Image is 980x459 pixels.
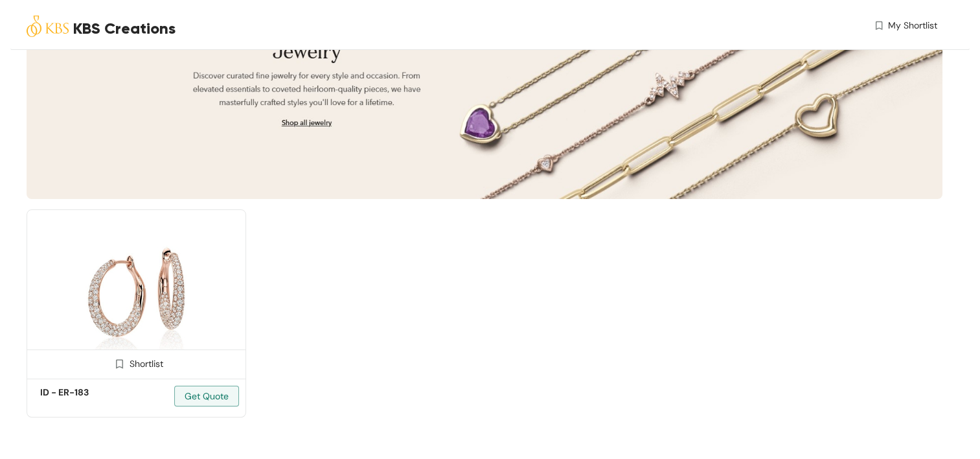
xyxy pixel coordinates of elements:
[27,209,246,375] img: 6d89966c-7b96-42f3-be3a-35dbb47cd368
[73,17,176,40] span: KBS Creations
[888,19,937,32] span: My Shortlist
[40,386,150,399] h5: ID - ER-183
[109,357,163,369] div: Shortlist
[27,5,69,47] img: Buyer Portal
[185,389,229,403] span: Get Quote
[113,358,126,370] img: Shortlist
[174,386,239,406] button: Get Quote
[873,19,885,32] img: wishlist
